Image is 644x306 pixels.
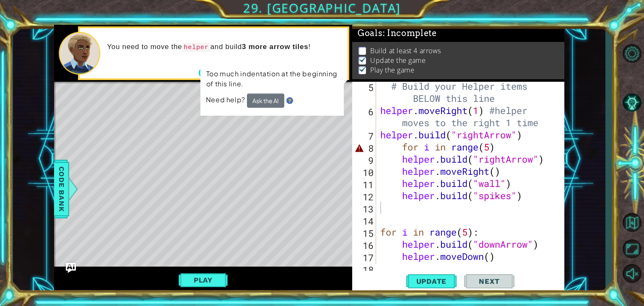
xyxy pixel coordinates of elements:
[286,97,293,104] img: Hint
[354,154,376,166] div: 9
[206,96,247,104] span: Need help?
[66,263,76,273] button: Ask AI
[620,42,644,65] button: Level Options
[406,271,457,292] button: Update
[620,262,644,285] button: Unmute
[354,166,376,179] div: 10
[206,69,338,89] p: Too much indentation at the beginning of this line.
[354,191,376,203] div: 12
[470,277,508,285] span: Next
[354,264,376,276] div: 18
[354,203,376,215] div: 13
[408,277,455,285] span: Update
[242,43,308,51] strong: 3 more arrow tiles
[620,92,644,114] button: AI Hint
[358,65,367,72] img: Check mark for checkbox
[358,28,437,39] span: Goals
[247,93,284,108] button: Ask the AI
[55,163,68,215] span: Code Bank
[354,227,376,239] div: 15
[620,209,644,236] a: Back to Map
[199,68,215,78] button: Back
[354,142,376,154] div: 8
[179,272,228,288] button: Play
[354,130,376,142] div: 7
[354,106,376,130] div: 6
[464,271,514,292] button: Next
[358,56,367,62] img: Check mark for checkbox
[620,210,644,234] button: Back to Map
[354,179,376,191] div: 11
[354,239,376,252] div: 16
[370,56,426,65] p: Update the game
[370,46,441,55] p: Build at least 4 arrows
[354,215,376,227] div: 14
[354,252,376,264] div: 17
[182,43,210,52] code: helper
[107,42,342,52] p: You need to move the and build !
[383,28,437,38] span: : Incomplete
[354,81,376,106] div: 5
[370,65,414,75] p: Play the game
[620,238,644,260] button: Maximize Browser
